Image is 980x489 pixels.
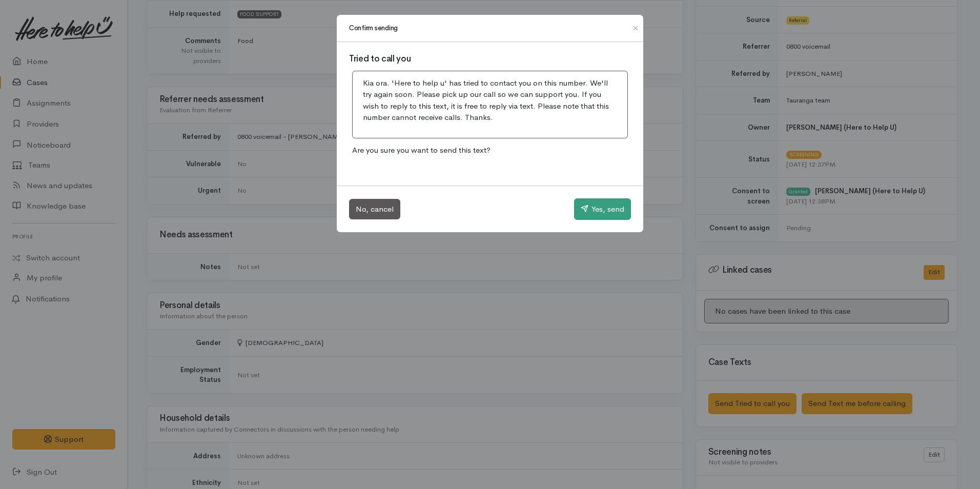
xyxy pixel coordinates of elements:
[349,54,631,64] h3: Tried to call you
[349,141,631,159] p: Are you sure you want to send this text?
[574,198,631,220] button: Yes, send
[363,77,617,124] p: Kia ora. 'Here to help u' has tried to contact you on this number. We'll try again soon. Please p...
[349,199,400,220] button: No, cancel
[349,23,398,33] h1: Confirm sending
[627,22,644,34] button: Close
